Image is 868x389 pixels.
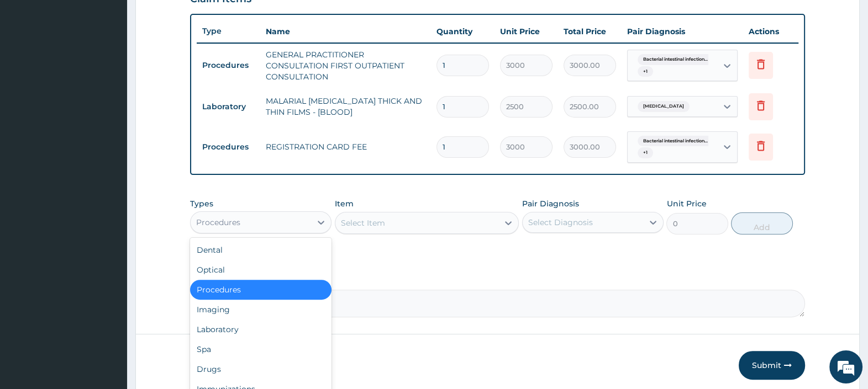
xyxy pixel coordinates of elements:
span: Bacterial intestinal infection... [638,136,713,147]
td: GENERAL PRACTITIONER CONSULTATION FIRST OUTPATIENT CONSULTATION [260,44,431,88]
label: Types [190,199,213,209]
th: Name [260,20,431,42]
span: + 1 [638,66,653,77]
span: [MEDICAL_DATA] [638,101,690,112]
td: REGISTRATION CARD FEE [260,136,431,158]
img: d_794563401_company_1708531726252_794563401 [20,55,45,83]
label: Unit Price [666,198,706,209]
div: Select Diagnosis [528,217,593,228]
td: MALARIAL [MEDICAL_DATA] THICK AND THIN FILMS - [BLOOD] [260,90,431,123]
label: Pair Diagnosis [522,198,579,209]
div: Procedures [196,217,240,228]
div: Drugs [190,359,332,379]
td: Laboratory [197,97,260,117]
div: Optical [190,260,332,280]
label: Comment [190,274,805,284]
th: Actions [743,20,798,42]
div: Procedures [190,280,332,300]
button: Add [731,212,792,235]
th: Type [197,21,260,41]
div: Minimize live chat window [181,6,208,32]
span: Bacterial intestinal infection... [638,54,713,65]
span: We're online! [64,121,152,233]
div: Laboratory [190,319,332,339]
th: Total Price [558,20,622,42]
div: Imaging [190,300,332,319]
div: Chat with us now [57,62,186,76]
div: Dental [190,240,332,260]
td: Procedures [197,137,260,157]
td: Procedures [197,55,260,76]
label: Item [335,198,354,209]
th: Pair Diagnosis [622,20,743,42]
th: Quantity [431,20,495,42]
button: Submit [739,351,805,380]
span: + 1 [638,147,653,158]
div: Select Item [341,217,385,228]
div: Spa [190,339,332,359]
textarea: Type your message and hit 'Enter' [6,266,211,305]
th: Unit Price [495,20,558,42]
